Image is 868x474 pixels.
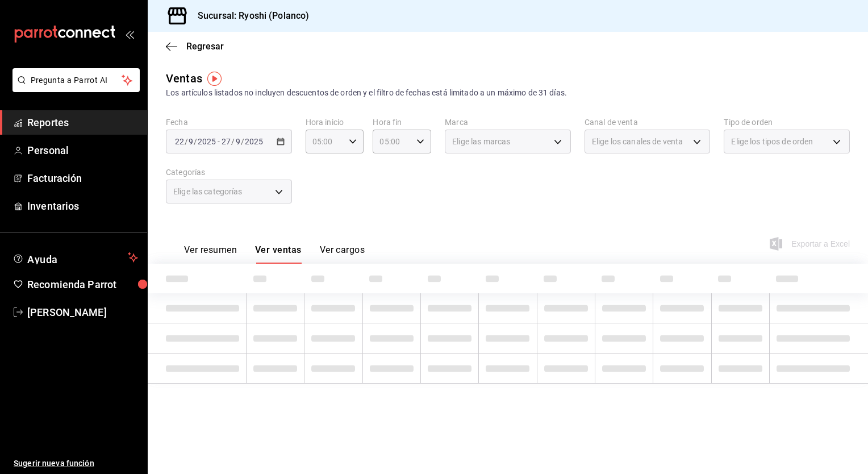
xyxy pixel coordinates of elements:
label: Categorías [166,168,292,176]
span: [PERSON_NAME] [27,305,138,320]
span: Facturación [27,171,138,186]
label: Canal de venta [585,118,711,126]
span: / [231,137,235,146]
input: -- [221,137,231,146]
div: navigation tabs [184,244,365,264]
span: Personal [27,143,138,158]
button: Pregunta a Parrot AI [12,68,140,92]
button: Ver cargos [320,244,365,264]
span: Elige los canales de venta [592,136,683,147]
span: Sugerir nueva función [14,458,138,469]
input: -- [188,137,194,146]
button: Ver resumen [184,244,237,264]
label: Tipo de orden [724,118,850,126]
div: Los artículos listados no incluyen descuentos de orden y el filtro de fechas está limitado a un m... [166,87,850,99]
span: / [185,137,188,146]
img: Tooltip marker [207,72,222,86]
div: Ventas [166,70,202,87]
label: Marca [445,118,571,126]
input: -- [235,137,241,146]
span: Elige los tipos de orden [731,136,813,147]
button: open_drawer_menu [125,30,134,39]
label: Hora inicio [306,118,364,126]
span: / [194,137,197,146]
input: -- [174,137,185,146]
h3: Sucursal: Ryoshi (Polanco) [189,9,309,23]
span: Inventarios [27,198,138,214]
span: Regresar [186,41,224,52]
a: Pregunta a Parrot AI [8,82,140,94]
span: Pregunta a Parrot AI [31,74,122,86]
button: Regresar [166,41,224,52]
span: Elige las marcas [452,136,510,147]
span: Ayuda [27,251,123,264]
span: Elige las categorías [173,186,243,197]
button: Ver ventas [255,244,302,264]
label: Fecha [166,118,292,126]
span: - [218,137,220,146]
span: / [241,137,244,146]
label: Hora fin [373,118,431,126]
input: ---- [197,137,216,146]
input: ---- [244,137,264,146]
span: Reportes [27,115,138,130]
span: Recomienda Parrot [27,277,138,292]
